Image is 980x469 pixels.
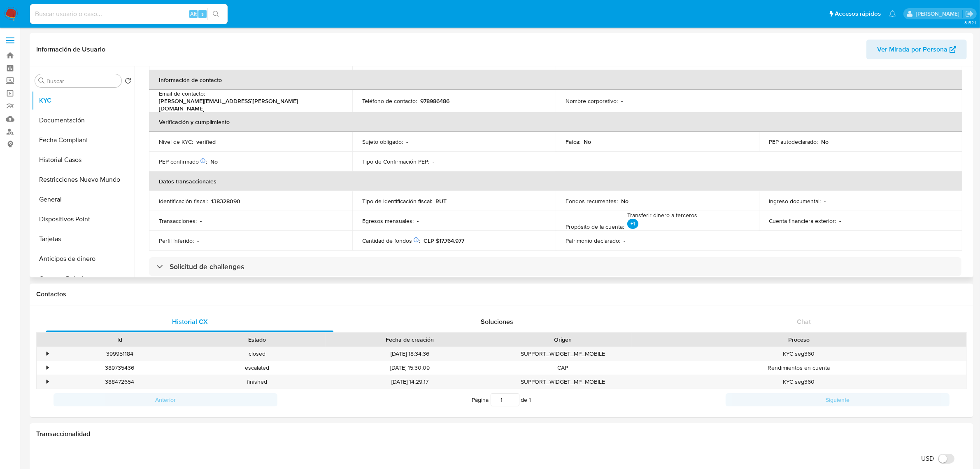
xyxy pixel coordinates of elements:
[32,190,135,209] button: General
[159,237,194,244] p: Perfil Inferido :
[866,40,967,59] button: Ver Mirada por Persona
[916,10,962,18] p: camilafernanda.paredessaldano@mercadolibre.cl
[494,375,631,389] div: SUPPORT_WIDGET_MP_MOBILE
[472,393,531,406] span: Página de
[835,9,881,18] span: Accesos rápidos
[32,91,135,110] button: KYC
[197,237,199,244] p: -
[797,317,811,326] span: Chat
[566,237,620,244] p: Patrimonio declarado :
[420,97,449,105] p: 978986486
[362,138,403,145] p: Sujeto obligado :
[51,361,188,375] div: 389735436
[566,138,580,145] p: Fatca :
[38,77,45,84] button: Buscar
[32,229,135,249] button: Tarjetas
[627,219,638,229] p: +1
[839,217,841,225] p: -
[125,77,131,87] button: Volver al orden por defecto
[726,393,950,406] button: Siguiente
[47,378,49,386] div: •
[188,347,325,361] div: closed
[47,350,49,358] div: •
[170,262,244,271] h3: Solicitud de challenges
[201,10,204,18] span: s
[406,138,408,145] p: -
[172,317,208,326] span: Historial CX
[631,375,966,389] div: KYC seg360
[362,217,414,225] p: Egresos mensuales :
[624,237,625,244] p: -
[149,257,961,276] div: Solicitud de challenges
[631,361,966,375] div: Rendimientos en cuenta
[211,197,240,205] p: 138328090
[566,197,618,205] p: Fondos recurrentes :
[481,317,513,326] span: Soluciones
[529,396,531,404] span: 1
[824,197,826,205] p: -
[36,430,967,438] h1: Transaccionalidad
[627,211,697,230] p: Transferir dinero a terceros
[190,10,197,18] span: Alt
[566,97,618,105] p: Nombre corporativo :
[769,217,836,225] p: Cuenta financiera exterior :
[149,70,962,90] th: Información de contacto
[500,335,626,344] div: Origen
[362,158,429,165] p: Tipo de Confirmación PEP :
[149,112,962,132] th: Verificación y cumplimiento
[210,158,218,165] p: No
[200,217,202,225] p: -
[494,347,631,361] div: SUPPORT_WIDGET_MP_MOBILE
[159,197,208,205] p: Identificación fiscal :
[877,40,947,59] span: Ver Mirada por Persona
[32,110,135,130] button: Documentación
[769,197,821,205] p: Ingreso documental :
[584,138,591,145] p: No
[47,77,118,85] input: Buscar
[159,158,207,165] p: PEP confirmado :
[32,150,135,170] button: Historial Casos
[159,97,339,112] p: [PERSON_NAME][EMAIL_ADDRESS][PERSON_NAME][DOMAIN_NAME]
[32,209,135,229] button: Dispositivos Point
[194,335,319,344] div: Estado
[196,138,216,145] p: verified
[36,290,967,298] h1: Contactos
[32,249,135,269] button: Anticipos de dinero
[331,335,489,344] div: Fecha de creación
[326,375,494,389] div: [DATE] 14:29:17
[159,138,193,145] p: Nivel de KYC :
[362,237,420,244] p: Cantidad de fondos :
[159,217,197,225] p: Transacciones :
[51,375,188,389] div: 388472654
[621,97,623,105] p: -
[965,9,974,18] a: Salir
[51,347,188,361] div: 399951184
[566,223,624,230] p: Propósito de la cuenta :
[188,361,325,375] div: escalated
[821,138,829,145] p: No
[637,335,961,344] div: Proceso
[47,364,49,372] div: •
[769,138,818,145] p: PEP autodeclarado :
[32,269,135,288] button: Cruces y Relaciones
[433,158,434,165] p: -
[32,170,135,190] button: Restricciones Nuevo Mundo
[207,8,224,20] button: search-icon
[30,9,228,19] input: Buscar usuario o caso...
[326,361,494,375] div: [DATE] 15:30:09
[424,237,464,244] p: CLP $17.764.977
[362,197,432,205] p: Tipo de identificación fiscal :
[159,90,205,97] p: Email de contacto :
[435,197,447,205] p: RUT
[362,97,417,105] p: Teléfono de contacto :
[631,347,966,361] div: KYC seg360
[54,393,277,406] button: Anterior
[149,171,962,191] th: Datos transaccionales
[57,335,182,344] div: Id
[494,361,631,375] div: CAP
[326,347,494,361] div: [DATE] 18:34:36
[32,130,135,150] button: Fecha Compliant
[36,45,105,54] h1: Información de Usuario
[621,197,629,205] p: No
[417,217,419,225] p: -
